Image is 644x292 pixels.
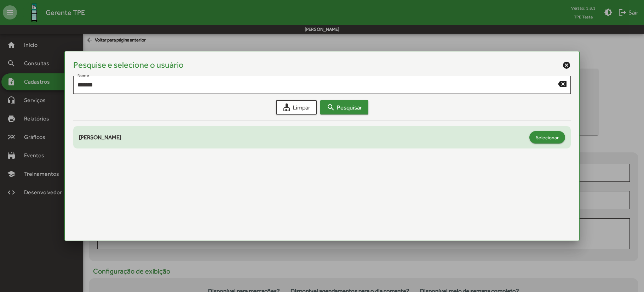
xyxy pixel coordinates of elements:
button: Limpar [276,100,317,114]
mat-icon: cancel [562,61,571,69]
span: Pesquisar [327,101,362,114]
span: Limpar [282,101,310,114]
button: Pesquisar [320,100,368,114]
mat-icon: search [327,103,335,112]
h4: Pesquise e selecione o usuário [73,60,184,70]
span: Selecionar [536,131,559,144]
mat-icon: backspace [558,79,567,88]
mat-icon: cleaning_services [282,103,291,112]
span: [PERSON_NAME] [79,134,121,141]
button: Selecionar [529,131,565,144]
